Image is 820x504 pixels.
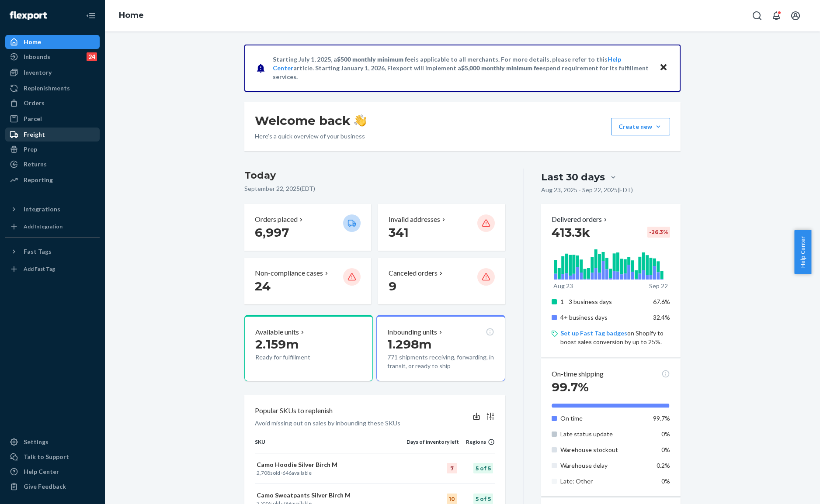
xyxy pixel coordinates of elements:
div: Replenishments [24,84,70,93]
button: Close Navigation [82,7,100,24]
div: Add Integration [24,223,63,230]
a: Parcel [5,112,100,126]
span: 0.2% [657,462,670,469]
div: 10 [447,494,457,504]
button: Open Search Box [748,7,766,24]
div: 5 of 5 [473,494,493,504]
p: On-time shipping [552,369,604,379]
button: Open notifications [768,7,785,24]
button: Fast Tags [5,245,100,259]
button: Non-compliance cases 24 [244,258,371,304]
div: 5 of 5 [473,463,493,473]
h3: Today [244,169,505,183]
a: Add Integration [5,220,100,234]
p: September 22, 2025 ( EDT ) [244,184,505,193]
div: Last 30 days [541,170,605,184]
div: Inventory [24,68,52,77]
th: Days of inventory left [407,438,459,453]
div: Returns [24,160,47,169]
span: 341 [389,225,409,240]
a: Set up Fast Tag badges [560,329,627,337]
div: Talk to Support [24,452,69,461]
div: Integrations [24,205,60,214]
p: Aug 23, 2025 - Sep 22, 2025 ( EDT ) [541,186,633,194]
span: 99.7% [653,414,670,422]
p: Warehouse stockout [560,445,646,454]
div: 24 [87,52,97,61]
p: Popular SKUs to replenish [255,406,333,416]
a: Freight [5,128,100,142]
a: Orders [5,96,100,110]
button: Give Feedback [5,480,100,494]
span: 413.3k [552,225,590,240]
p: Non-compliance cases [255,268,323,278]
button: Inbounding units1.298m771 shipments receiving, forwarding, in transit, or ready to ship [376,315,505,381]
a: Add Fast Tag [5,262,100,276]
button: Invalid addresses 341 [378,204,505,251]
p: Canceled orders [389,268,438,278]
div: Reporting [24,176,53,184]
p: Ready for fulfillment [255,353,336,362]
span: 0% [661,430,670,438]
div: Give Feedback [24,482,66,491]
div: Fast Tags [24,247,52,256]
p: Sep 22 [649,282,668,290]
a: Returns [5,157,100,171]
p: 1 - 3 business days [560,297,646,306]
span: 2,708 [257,469,270,476]
span: $5,000 monthly minimum fee [461,64,543,72]
span: 67.6% [653,298,670,305]
button: Integrations [5,202,100,216]
a: Help Center [5,465,100,479]
div: 7 [447,463,457,473]
p: Available units [255,327,299,337]
p: Inbounding units [387,327,437,337]
p: Camo Sweatpants Silver Birch M [257,491,405,500]
span: 99.7% [552,380,589,394]
p: Camo Hoodie Silver Birch M [257,460,405,469]
ol: breadcrumbs [112,3,151,28]
div: Parcel [24,114,42,123]
span: $500 monthly minimum fee [337,55,414,63]
div: Settings [24,438,49,446]
div: Home [24,38,41,46]
p: Invalid addresses [389,214,440,224]
div: Inbounds [24,52,50,61]
p: 771 shipments receiving, forwarding, in transit, or ready to ship [387,353,494,370]
p: On time [560,414,646,423]
button: Talk to Support [5,450,100,464]
button: Orders placed 6,997 [244,204,371,251]
th: SKU [255,438,407,453]
span: 32.4% [653,314,670,321]
p: Aug 23 [553,282,573,290]
a: Settings [5,435,100,449]
p: on Shopify to boost sales conversion by up to 25%. [560,329,670,346]
a: Replenishments [5,81,100,95]
a: Inbounds24 [5,50,100,64]
button: Available units2.159mReady for fulfillment [244,315,373,381]
p: Here’s a quick overview of your business [255,132,366,141]
img: hand-wave emoji [354,114,366,127]
div: Orders [24,99,45,107]
span: 24 [255,279,271,293]
p: Warehouse delay [560,461,646,470]
button: Delivered orders [552,214,609,224]
div: -26.3 % [647,227,670,238]
div: Regions [459,438,495,445]
a: Reporting [5,173,100,187]
span: 0% [661,477,670,485]
button: Help Center [794,230,811,274]
button: Create new [611,118,670,135]
p: Orders placed [255,214,298,224]
button: Open account menu [787,7,804,24]
button: Close [658,62,669,74]
div: Freight [24,130,45,139]
img: Flexport logo [10,11,47,20]
span: 9 [389,279,396,293]
span: Chat [19,6,37,14]
span: 646 [282,469,292,476]
div: Help Center [24,467,59,476]
p: Late status update [560,430,646,438]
